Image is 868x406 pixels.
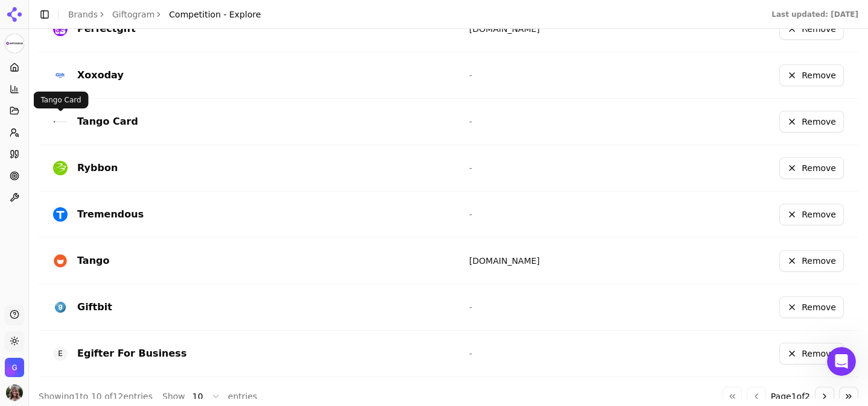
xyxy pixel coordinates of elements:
[19,296,28,305] button: Emoji picker
[53,114,68,129] img: Tango Card
[8,5,31,28] button: go back
[5,358,24,377] img: Giftogram
[779,204,844,225] button: Remove
[469,163,472,173] span: -
[53,161,68,175] img: rybbon
[53,346,68,361] span: E
[77,68,124,83] div: Xoxoday
[77,254,109,268] div: Tango
[6,384,23,401] img: Valerie Leary
[10,270,231,291] textarea: Message…
[469,349,472,358] span: -
[39,390,153,402] div: Showing 1 to 10 of 12 entries
[59,6,74,15] h1: Alp
[77,296,86,305] button: Start recording
[19,223,188,258] div: For adding more competitors, you can navigate to Competitors -> Explore on your navigation bar!
[77,346,186,361] div: Egifter For Business
[779,296,844,318] button: Remove
[68,8,261,20] nav: breadcrumb
[112,8,154,20] a: Giftogram
[53,207,68,222] img: Tremendous
[59,15,145,27] p: Active in the last 15m
[771,390,810,402] span: Page 1 of 2
[469,70,472,80] span: -
[19,268,65,275] div: Alp • 1h ago
[77,161,118,175] div: Rybbon
[827,347,856,376] iframe: Intercom live chat
[779,157,844,179] button: Remove
[38,296,48,305] button: Gif picker
[469,24,540,34] a: [DOMAIN_NAME]
[469,210,472,219] span: -
[771,10,858,19] div: Last updated: [DATE]
[169,8,261,20] span: Competition - Explore
[28,108,188,142] li: An article might include schema for the headline, author, and publish date.
[779,343,844,364] button: Remove
[77,300,112,314] div: Giftbit
[57,296,67,305] button: Upload attachment
[212,5,233,27] div: Close
[5,358,24,377] button: Open organization switcher
[228,390,258,402] span: entries
[19,148,188,207] div: Without schema, some AI search engines have to guess that information by crawling and interpretin...
[10,216,232,287] div: Alp says…
[469,117,472,126] span: -
[77,114,138,129] div: Tango Card
[207,291,226,310] button: Send a message…
[779,111,844,133] button: Remove
[469,256,540,266] a: [DOMAIN_NAME]
[6,384,23,401] button: Open user button
[189,5,212,28] button: Home
[53,300,68,314] img: Giftbit
[68,10,98,19] a: Brands
[53,68,68,83] img: Xoxoday
[10,216,198,266] div: For adding more competitors, you can navigate to Competitors -> Explore on your navigation bar!Al...
[28,36,188,69] li: A recipe page might include schema telling Google the cooking time, ingredients, and rating.
[5,34,24,53] img: Giftogram
[469,302,472,312] span: -
[34,7,54,26] img: Profile image for Alp
[779,64,844,86] button: Remove
[41,95,81,105] p: Tango Card
[779,250,844,272] button: Remove
[53,254,68,268] img: Tango
[77,207,144,222] div: Tremendous
[5,34,24,53] button: Current brand: Giftogram
[162,390,185,402] span: Show
[28,72,188,105] li: A product page might include schema for price, availability, and reviews.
